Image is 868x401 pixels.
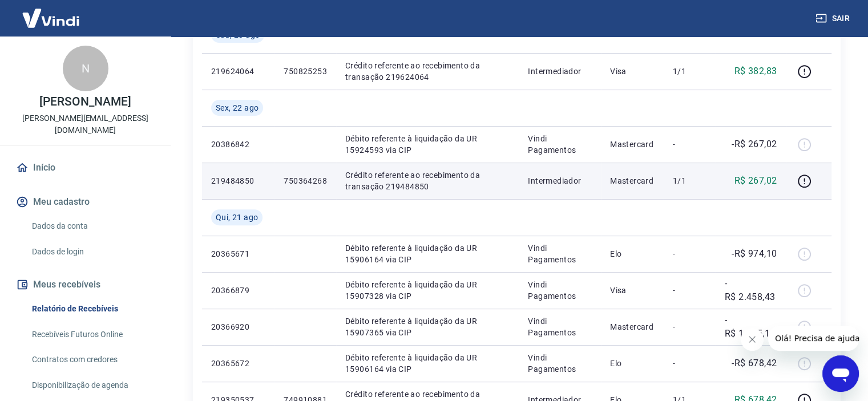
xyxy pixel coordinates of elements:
[610,285,655,296] p: Visa
[14,189,157,214] button: Meu cadastro
[27,214,157,238] a: Dados da conta
[284,175,327,187] p: 750364268
[528,175,592,187] p: Intermediador
[610,139,655,150] p: Mastercard
[63,46,108,91] div: N
[673,285,706,296] p: -
[27,348,157,371] a: Contratos com credores
[822,355,859,392] iframe: Botão para abrir a janela de mensagens
[673,321,706,333] p: -
[768,326,859,351] iframe: Mensagem da empresa
[528,133,592,156] p: Vindi Pagamentos
[673,248,706,260] p: -
[725,313,777,341] p: -R$ 1.535,14
[673,66,706,77] p: 1/1
[813,8,854,29] button: Sair
[345,169,510,192] p: Crédito referente ao recebimento da transação 219484850
[345,352,510,375] p: Débito referente à liquidação da UR 15906164 via CIP
[9,112,162,136] p: [PERSON_NAME][EMAIL_ADDRESS][DOMAIN_NAME]
[7,8,96,17] span: Olá! Precisa de ajuda?
[211,358,265,369] p: 20365672
[725,277,777,304] p: -R$ 2.458,43
[211,66,265,77] p: 219624064
[732,137,777,151] p: -R$ 267,02
[211,321,265,333] p: 20366920
[345,279,510,302] p: Débito referente à liquidação da UR 15907328 via CIP
[610,358,655,369] p: Elo
[211,248,265,260] p: 20365671
[14,272,157,297] button: Meus recebíveis
[610,66,655,77] p: Visa
[734,64,777,78] p: R$ 382,83
[211,175,265,187] p: 219484850
[528,279,592,302] p: Vindi Pagamentos
[27,323,157,346] a: Recebíveis Futuros Online
[610,175,655,187] p: Mastercard
[732,357,777,370] p: -R$ 678,42
[345,242,510,265] p: Débito referente à liquidação da UR 15906164 via CIP
[211,285,265,296] p: 20366879
[528,242,592,265] p: Vindi Pagamentos
[673,358,706,369] p: -
[284,66,327,77] p: 750825253
[216,212,258,223] span: Qui, 21 ago
[211,139,265,150] p: 20386842
[610,248,655,260] p: Elo
[673,139,706,150] p: -
[528,315,592,338] p: Vindi Pagamentos
[27,240,157,264] a: Dados de login
[734,174,777,188] p: R$ 267,02
[610,321,655,333] p: Mastercard
[14,1,88,35] img: Vindi
[345,133,510,156] p: Débito referente à liquidação da UR 15924593 via CIP
[732,247,777,261] p: -R$ 974,10
[528,352,592,375] p: Vindi Pagamentos
[27,374,157,397] a: Disponibilização de agenda
[27,297,157,321] a: Relatório de Recebíveis
[345,60,510,83] p: Crédito referente ao recebimento da transação 219624064
[14,155,157,180] a: Início
[528,66,592,77] p: Intermediador
[673,175,706,187] p: 1/1
[741,328,764,351] iframe: Fechar mensagem
[216,102,259,114] span: Sex, 22 ago
[39,96,131,108] p: [PERSON_NAME]
[345,315,510,338] p: Débito referente à liquidação da UR 15907365 via CIP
